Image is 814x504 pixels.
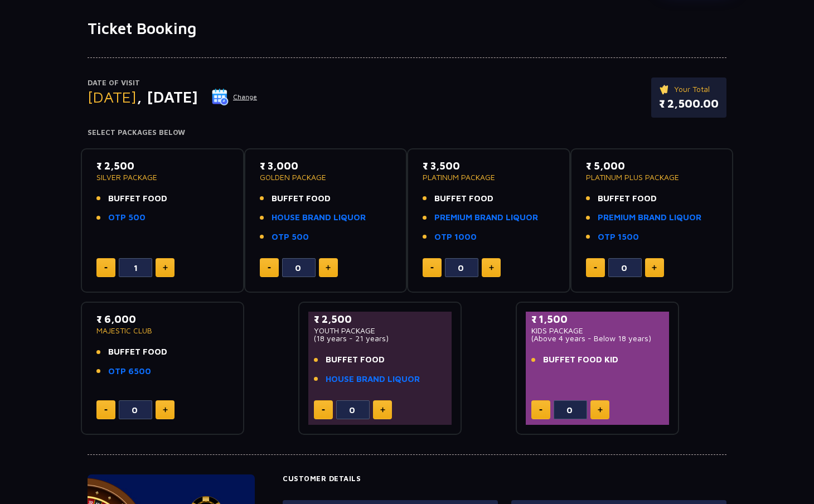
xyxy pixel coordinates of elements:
img: minus [594,267,597,269]
p: ₹ 3,000 [260,158,392,173]
span: BUFFET FOOD KID [543,353,618,366]
a: HOUSE BRAND LIQUOR [326,373,420,386]
p: ₹ 5,000 [586,158,718,173]
a: OTP 1500 [598,231,639,244]
img: plus [163,265,168,270]
a: PREMIUM BRAND LIQUOR [598,211,701,224]
span: BUFFET FOOD [108,192,167,205]
p: ₹ 2,500 [96,158,229,173]
img: ticket [659,83,671,95]
span: BUFFET FOOD [272,192,331,205]
span: [DATE] [88,88,137,106]
a: OTP 1000 [434,231,477,244]
p: ₹ 2,500 [314,312,446,327]
p: ₹ 2,500.00 [659,95,719,112]
p: YOUTH PACKAGE [314,327,446,335]
p: KIDS PACKAGE [531,327,663,335]
p: PLATINUM PLUS PACKAGE [586,173,718,181]
span: BUFFET FOOD [598,192,657,205]
a: OTP 500 [108,211,146,224]
img: minus [104,409,108,411]
p: SILVER PACKAGE [96,173,229,181]
p: GOLDEN PACKAGE [260,173,392,181]
span: BUFFET FOOD [434,192,493,205]
img: plus [380,407,385,413]
a: OTP 500 [272,231,309,244]
img: plus [598,407,603,413]
p: Date of Visit [88,77,258,89]
p: ₹ 1,500 [531,312,663,327]
img: minus [430,267,434,269]
p: (18 years - 21 years) [314,335,446,342]
p: Your Total [659,83,719,95]
img: minus [104,267,108,269]
img: plus [326,265,331,270]
span: BUFFET FOOD [326,353,385,366]
p: PLATINUM PACKAGE [423,173,555,181]
h1: Ticket Booking [88,19,726,38]
p: (Above 4 years - Below 18 years) [531,335,663,342]
img: minus [539,409,542,411]
a: OTP 6500 [108,365,151,378]
span: , [DATE] [137,88,198,106]
img: plus [652,265,657,270]
p: ₹ 3,500 [423,158,555,173]
button: Change [211,88,258,106]
img: plus [489,265,494,270]
p: ₹ 6,000 [96,312,229,327]
img: minus [322,409,325,411]
img: plus [163,407,168,413]
span: BUFFET FOOD [108,346,167,358]
p: MAJESTIC CLUB [96,327,229,335]
img: minus [268,267,271,269]
h4: Select Packages Below [88,128,726,137]
h4: Customer Details [283,474,726,483]
a: PREMIUM BRAND LIQUOR [434,211,538,224]
a: HOUSE BRAND LIQUOR [272,211,366,224]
